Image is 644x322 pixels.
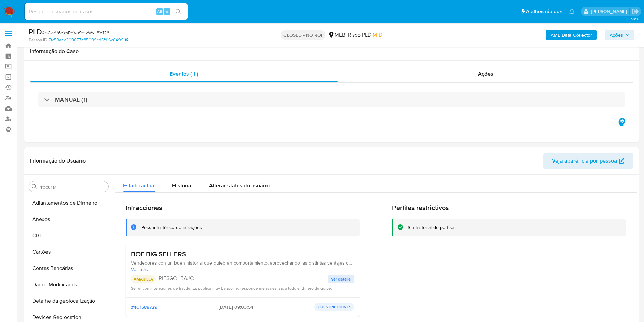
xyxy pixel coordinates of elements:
h1: Informação do Caso [30,48,633,55]
a: Notificações [569,9,575,14]
b: Person ID [29,37,47,43]
input: Pesquise usuários ou casos... [25,7,188,16]
span: MID [373,31,382,39]
h1: Informação do Usuário [30,157,86,164]
button: Cartões [26,244,111,260]
button: Procurar [32,184,37,189]
button: Contas Bancárias [26,260,111,276]
button: search-icon [171,7,185,16]
p: CLOSED - NO ROI [281,30,325,40]
b: PLD [29,26,42,37]
p: magno.ferreira@mercadopago.com.br [591,8,629,15]
button: Ações [605,30,634,40]
button: AML Data Collector [546,30,597,40]
button: Anexos [26,211,111,227]
span: Eventos ( 1 ) [170,70,198,78]
a: Sair [632,8,639,15]
a: 7fc53aac260677c85099cd3fd16c0499 [49,37,128,43]
button: Veja aparência por pessoa [543,153,633,169]
span: Risco PLD: [348,31,382,39]
b: AML Data Collector [551,30,592,40]
button: Dados Modificados [26,276,111,293]
span: Veja aparência por pessoa [552,153,617,169]
span: Atalhos rápidos [526,8,562,15]
div: MLB [328,31,345,39]
div: MANUAL (1) [38,92,625,107]
span: s [166,8,168,15]
button: Detalhe da geolocalização [26,293,111,309]
span: # bCkzV6YxsRqXo9mvWyL8Y126 [42,29,109,36]
span: Alt [157,8,162,15]
input: Procurar [38,184,106,190]
button: CBT [26,227,111,244]
h3: MANUAL (1) [55,96,87,103]
button: Adiantamentos de Dinheiro [26,195,111,211]
span: Ações [478,70,493,78]
span: Ações [610,30,623,40]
